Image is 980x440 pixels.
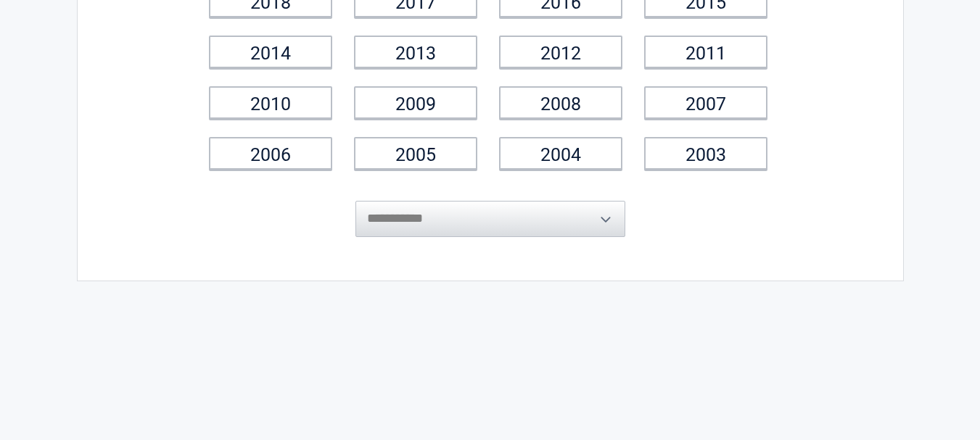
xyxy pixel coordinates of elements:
[644,137,767,170] a: 2003
[499,36,622,68] a: 2012
[209,86,332,119] a: 2010
[354,36,477,68] a: 2013
[209,36,332,68] a: 2014
[354,137,477,170] a: 2005
[499,137,622,170] a: 2004
[209,137,332,170] a: 2006
[644,36,767,68] a: 2011
[499,86,622,119] a: 2008
[644,86,767,119] a: 2007
[354,86,477,119] a: 2009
